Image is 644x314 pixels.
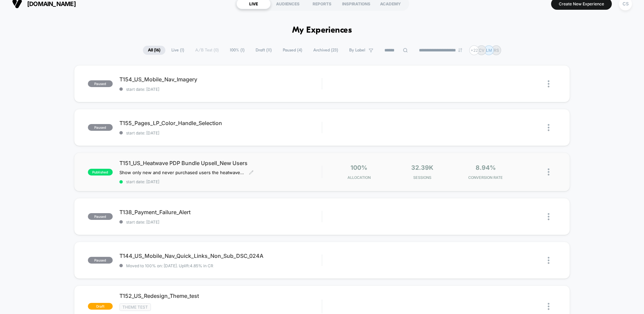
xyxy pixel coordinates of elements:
[349,48,365,53] span: By Label
[548,168,549,175] img: close
[292,26,352,35] h1: My Experiences
[119,76,322,83] span: T154_US_Mobile_Nav_Imagery
[119,160,322,166] span: T151_US_Heatwave PDP Bundle Upsell_New Users
[143,46,165,55] span: All ( 16 )
[119,170,244,175] span: Show only new and never purchased users the heatwave bundle upsell on PDP. PDP has been out-perfo...
[88,257,113,264] span: paused
[308,46,343,55] span: Archived ( 23 )
[411,164,433,171] span: 32.39k
[455,175,516,180] span: CONVERSION RATE
[119,87,322,92] span: start date: [DATE]
[119,292,322,299] span: T152_US_Redesign_Theme_test
[88,169,113,175] span: published
[486,48,492,53] p: LM
[119,220,322,225] span: start date: [DATE]
[251,46,277,55] span: Draft ( 11 )
[469,45,479,55] div: + 22
[119,120,322,126] span: T155_Pages_LP_Color_Handle_Selection
[392,175,452,180] span: Sessions
[225,46,250,55] span: 100% ( 1 )
[548,124,549,131] img: close
[479,48,484,53] p: CV
[119,303,151,311] span: Theme Test
[278,46,307,55] span: Paused ( 4 )
[119,179,322,184] span: start date: [DATE]
[548,303,549,310] img: close
[548,80,549,87] img: close
[119,209,322,215] span: T138_Payment_Failure_Alert
[88,303,113,310] span: draft
[126,263,213,268] span: Moved to 100% on: [DATE] . Uplift: 4.85% in CR
[119,252,322,259] span: T144_US_Mobile_Nav_Quick_Links_Non_Sub_DSC_024A
[119,130,322,135] span: start date: [DATE]
[88,213,113,220] span: paused
[88,124,113,131] span: paused
[548,257,549,264] img: close
[27,0,76,7] span: [DOMAIN_NAME]
[166,46,189,55] span: Live ( 1 )
[88,80,113,87] span: paused
[458,48,462,52] img: end
[351,164,367,171] span: 100%
[347,175,371,180] span: Allocation
[476,164,496,171] span: 8.94%
[494,48,499,53] p: RS
[548,213,549,220] img: close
